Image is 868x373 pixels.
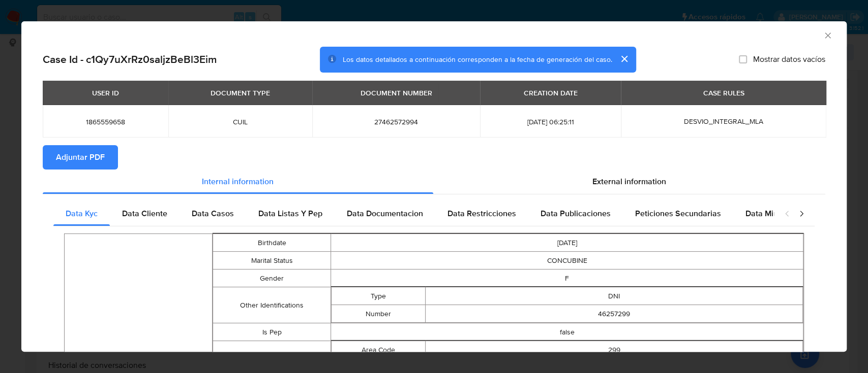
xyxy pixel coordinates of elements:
span: Peticiones Secundarias [635,208,721,219]
td: Is Pep [213,323,331,341]
span: Data Minoridad [745,208,801,219]
span: Adjuntar PDF [56,146,105,168]
span: Mostrar datos vacíos [753,54,825,64]
span: DESVIO_INTEGRAL_MLA [684,116,763,126]
span: 27462572994 [324,117,468,126]
span: Internal information [202,176,274,187]
div: USER ID [86,84,125,101]
div: DOCUMENT NUMBER [354,84,438,101]
span: Data Cliente [122,208,167,219]
td: CONCUBINE [331,252,803,269]
h2: Case Id - c1Qy7uXrRz0saljzBeBl3Eim [43,53,217,66]
div: DOCUMENT TYPE [204,84,276,101]
td: false [331,323,803,341]
button: cerrar [612,47,636,71]
span: Data Listas Y Pep [258,208,322,219]
td: 46257299 [426,305,803,323]
div: CASE RULES [697,84,750,101]
span: Data Restricciones [447,208,516,219]
td: Type [332,287,426,305]
button: Adjuntar PDF [43,145,118,169]
span: Data Kyc [66,208,98,219]
div: Detailed info [43,169,825,194]
td: Other Identifications [213,287,331,323]
td: DNI [426,287,803,305]
td: F [331,269,803,287]
td: Birthdate [213,234,331,252]
input: Mostrar datos vacíos [739,55,747,63]
div: Detailed internal info [53,201,774,226]
button: Cerrar ventana [823,30,832,40]
span: Data Publicaciones [541,208,611,219]
span: CUIL [181,117,300,126]
span: External information [592,176,666,187]
span: Data Documentacion [347,208,423,219]
td: 299 [426,341,803,359]
span: [DATE] 06:25:11 [492,117,609,126]
td: Area Code [332,341,426,359]
span: 1865559658 [55,117,156,126]
span: Los datos detallados a continuación corresponden a la fecha de generación del caso. [343,54,612,64]
span: Data Casos [192,208,234,219]
div: closure-recommendation-modal [21,21,847,352]
div: CREATION DATE [518,84,584,101]
td: [DATE] [331,234,803,252]
td: Number [332,305,426,323]
td: Gender [213,269,331,287]
td: Marital Status [213,252,331,269]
